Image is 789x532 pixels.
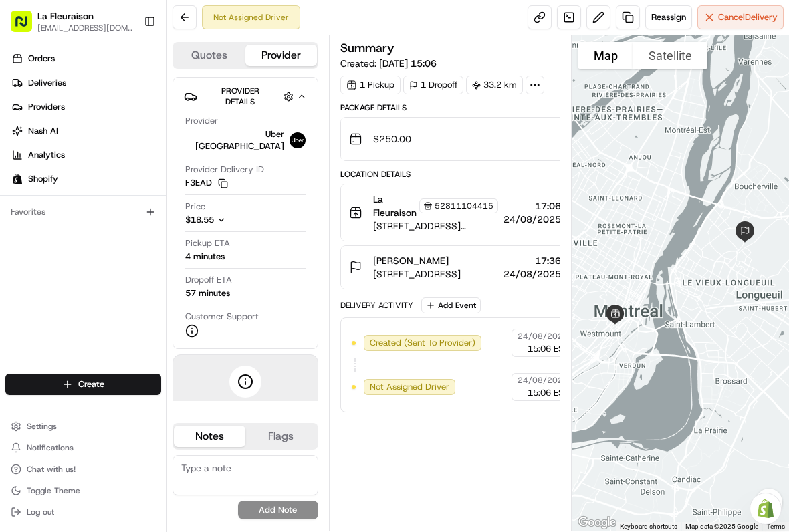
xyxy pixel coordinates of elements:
span: [PERSON_NAME] [373,254,449,267]
div: 33.2 km [466,76,523,94]
span: Create [78,378,104,390]
span: Map data ©2025 Google [685,523,758,530]
input: Clear [35,86,221,100]
span: [DATE] 15:06 [379,57,437,70]
img: 9188753566659_6852d8bf1fb38e338040_72.png [28,128,52,152]
button: Toggle Theme [5,481,161,500]
div: Past conversations [13,174,90,184]
button: Notifications [5,438,161,457]
span: 24/08/2025 [503,213,561,226]
button: Show satellite imagery [633,42,707,69]
button: $18.55 [185,214,303,226]
a: Orders [5,48,166,70]
img: Nash [13,13,40,40]
button: Keyboard shortcuts [620,522,677,531]
img: Shopify logo [12,174,23,184]
span: [STREET_ADDRESS] [373,267,461,281]
div: 1 Pickup [340,76,401,94]
a: Shopify [5,168,166,190]
button: Map camera controls [756,489,782,515]
span: $18.55 [185,214,214,225]
button: La Fleuraison[EMAIL_ADDRESS][DOMAIN_NAME] [5,5,138,37]
button: Show street map [578,42,633,69]
a: Open this area in Google Maps (opens a new window) [575,514,619,531]
button: Add Event [421,297,481,313]
span: [STREET_ADDRESS][PERSON_NAME] [373,219,498,233]
a: 📗Knowledge Base [8,257,108,281]
span: Knowledge Base [27,263,102,276]
span: $250.00 [373,132,411,146]
span: Uber [GEOGRAPHIC_DATA] [185,128,284,152]
span: Pylon [133,295,162,305]
span: 15:06 EST [528,387,568,399]
span: Provider Delivery ID [185,164,264,176]
span: [PERSON_NAME] [41,207,108,218]
span: Log out [27,507,54,517]
span: Providers [28,101,65,113]
span: La Fleuraison [373,192,417,219]
button: [EMAIL_ADDRESS][DOMAIN_NAME] [37,23,133,33]
span: Deliveries [28,77,66,89]
div: 57 minutes [185,287,230,299]
img: 1736555255976-a54dd68f-1ca7-489b-9aae-adbdc363a1c4 [27,208,37,219]
span: Orders [28,53,55,65]
span: 24/08/2025 [503,267,561,281]
a: Deliveries [5,72,166,94]
button: Start new chat [227,132,243,148]
img: Masood Aslam [13,194,35,216]
span: API Documentation [126,263,215,276]
button: Reassign [645,5,692,29]
button: La Fleuraison52811104415[STREET_ADDRESS][PERSON_NAME]17:0624/08/2025 [341,184,585,241]
img: 1736555255976-a54dd68f-1ca7-489b-9aae-adbdc363a1c4 [13,128,37,152]
span: Chat with us! [27,464,76,475]
button: [PERSON_NAME][STREET_ADDRESS]17:3624/08/2025 [341,246,585,289]
button: La Fleuraison [37,9,94,23]
a: Nash AI [5,120,166,142]
span: Provider [185,115,218,127]
img: uber-new-logo.jpeg [290,132,306,148]
span: Created (Sent To Provider) [370,337,475,349]
span: Customer Support [185,311,259,323]
button: Provider Details [184,83,307,110]
div: Favorites [5,201,161,223]
span: 24/08/2025 [518,331,568,342]
span: Not Assigned Driver [370,381,449,393]
span: Pickup ETA [185,237,230,249]
div: Package Details [340,102,586,113]
span: Provider Details [221,86,259,107]
span: Analytics [28,149,65,161]
span: Created: [340,57,437,70]
span: 17:36 [503,254,561,267]
span: Settings [27,421,57,432]
div: 💻 [113,264,124,275]
span: [DATE] [118,207,146,218]
a: Analytics [5,144,166,166]
div: 📗 [13,264,24,275]
span: Price [185,201,205,213]
button: $250.00 [341,118,585,160]
span: Notifications [27,442,74,453]
div: 4 minutes [185,251,225,263]
span: Dropoff ETA [185,274,232,286]
span: Reassign [651,11,686,23]
div: 1 Dropoff [403,76,463,94]
span: 17:06 [503,199,561,213]
a: Providers [5,96,166,118]
button: See all [207,171,243,187]
button: Quotes [174,45,245,66]
button: Chat with us! [5,460,161,479]
span: 24/08/2025 [518,375,568,386]
div: Location Details [340,169,586,180]
div: Start new chat [60,128,219,141]
button: CancelDelivery [697,5,784,29]
button: F3EAD [185,177,228,189]
span: 52811104415 [435,201,493,211]
a: Powered byPylon [94,295,162,305]
span: Toggle Theme [27,485,80,496]
button: Create [5,374,161,395]
button: Flags [245,426,317,447]
span: Nash AI [28,125,58,137]
span: 15:06 EST [528,343,568,355]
